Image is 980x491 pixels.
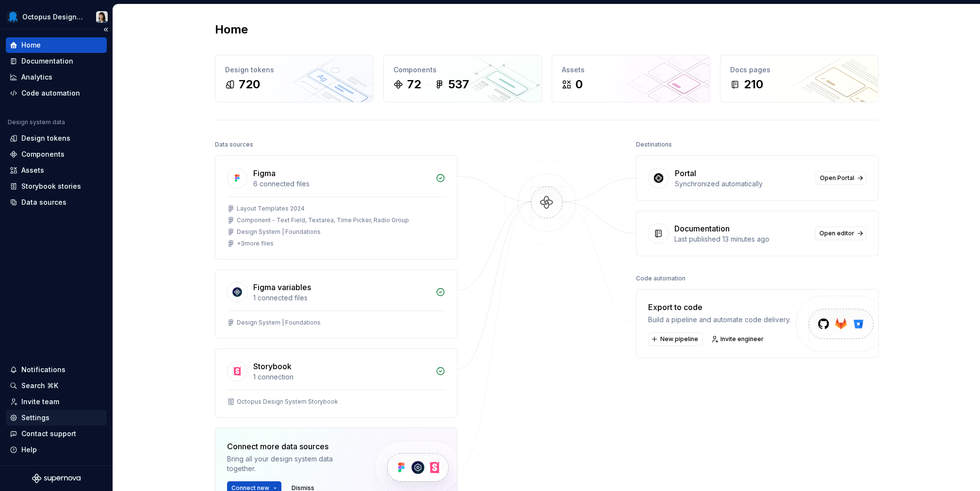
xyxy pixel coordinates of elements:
div: 720 [239,77,260,92]
button: Search ⌘K [6,378,107,393]
a: Invite team [6,394,107,409]
div: Connect more data sources [227,441,358,452]
a: Design tokens720 [215,55,374,102]
a: Invite engineer [708,332,768,346]
a: Docs pages210 [720,55,879,102]
a: Assets [6,163,107,178]
div: Storybook [253,360,292,372]
img: Karolina Szczur [96,11,108,23]
div: 1 connected files [253,293,430,303]
a: Documentation [6,53,107,69]
span: Open editor [819,229,854,237]
a: Settings [6,410,107,426]
div: Octopus Design System Storybook [237,398,338,406]
a: Code automation [6,85,107,101]
div: Components [393,65,532,75]
a: Figma6 connected filesLayout Templates 2024Component - Text Field, Textarea, Time Picker, Radio G... [215,155,457,260]
div: Documentation [21,56,73,66]
div: Data sources [21,197,66,207]
button: New pipeline [648,332,702,346]
div: Design tokens [225,65,363,75]
button: Octopus Design SystemKarolina Szczur [2,6,111,27]
div: Help [21,445,37,455]
a: Storybook stories [6,179,107,194]
div: Docs pages [730,65,868,75]
div: Synchronized automatically [675,179,810,189]
span: New pipeline [660,335,698,343]
a: Assets0 [552,55,710,102]
button: Notifications [6,362,107,377]
div: 210 [744,77,763,92]
img: fcf53608-4560-46b3-9ec6-dbe177120620.png [7,11,18,23]
div: Component - Text Field, Textarea, Time Picker, Radio Group [237,216,409,224]
div: Design system data [8,118,65,126]
div: Design System | Foundations [237,228,321,236]
div: Build a pipeline and automate code delivery. [648,315,791,325]
button: Help [6,442,107,458]
div: Components [21,149,65,159]
a: Analytics [6,69,107,85]
div: Data sources [215,138,253,151]
div: Export to code [648,301,791,313]
div: 1 connection [253,372,430,382]
svg: Supernova Logo [32,474,81,483]
div: Destinations [636,138,672,151]
div: Invite team [21,397,59,407]
button: Collapse sidebar [99,23,113,36]
a: Components72537 [383,55,542,102]
div: Portal [675,167,696,179]
a: Data sources [6,195,107,210]
span: Open Portal [820,174,854,182]
div: Code automation [636,272,686,285]
a: Open editor [815,227,866,240]
div: Design System | Foundations [237,319,321,327]
div: + 3 more files [237,240,274,247]
div: 6 connected files [253,179,430,189]
div: 72 [407,77,421,92]
div: Figma [253,167,276,179]
div: Search ⌘K [21,381,58,391]
a: Figma variables1 connected filesDesign System | Foundations [215,269,457,339]
a: Storybook1 connectionOctopus Design System Storybook [215,348,457,418]
a: Home [6,37,107,53]
div: Contact support [21,429,76,439]
div: 537 [448,77,469,92]
span: Invite engineer [720,335,764,343]
div: Bring all your design system data together. [227,454,358,474]
div: Home [21,40,41,50]
div: Figma variables [253,281,311,293]
div: 0 [575,77,583,92]
div: Documentation [674,223,730,234]
a: Components [6,147,107,162]
div: Analytics [21,72,52,82]
a: Open Portal [816,171,866,185]
div: Settings [21,413,49,423]
div: Notifications [21,365,65,375]
a: Design tokens [6,131,107,146]
h2: Home [215,22,248,37]
div: Design tokens [21,133,70,143]
div: Storybook stories [21,181,81,191]
div: Octopus Design System [22,12,84,22]
div: Assets [562,65,700,75]
button: Contact support [6,426,107,442]
div: Layout Templates 2024 [237,205,305,213]
div: Last published 13 minutes ago [674,234,809,244]
div: Code automation [21,88,80,98]
div: Assets [21,165,44,175]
